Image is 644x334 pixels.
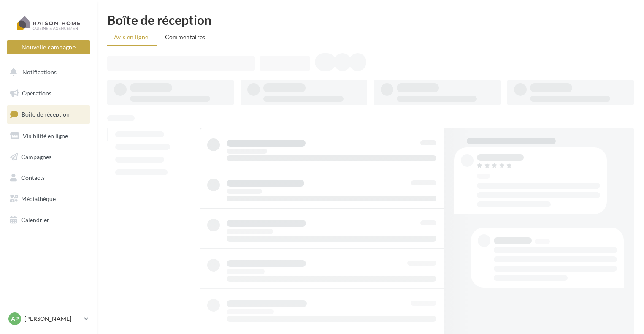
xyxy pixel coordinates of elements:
a: Boîte de réception [5,105,92,123]
button: Nouvelle campagne [7,40,90,54]
a: Médiathèque [5,190,92,208]
span: Notifications [22,68,57,76]
span: Boîte de réception [22,111,70,118]
span: Opérations [22,90,51,97]
a: Contacts [5,169,92,187]
a: Campagnes [5,148,92,166]
span: AP [11,315,19,323]
div: Boîte de réception [107,14,634,26]
a: Opérations [5,84,92,102]
span: Campagnes [21,153,51,160]
a: Calendrier [5,211,92,229]
span: Commentaires [165,33,206,41]
a: AP [PERSON_NAME] [7,311,90,327]
button: Notifications [5,63,89,81]
span: Contacts [21,174,45,181]
p: [PERSON_NAME] [24,315,81,323]
span: Visibilité en ligne [23,132,68,139]
a: Visibilité en ligne [5,127,92,145]
span: Médiathèque [21,195,56,202]
span: Calendrier [21,216,49,223]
